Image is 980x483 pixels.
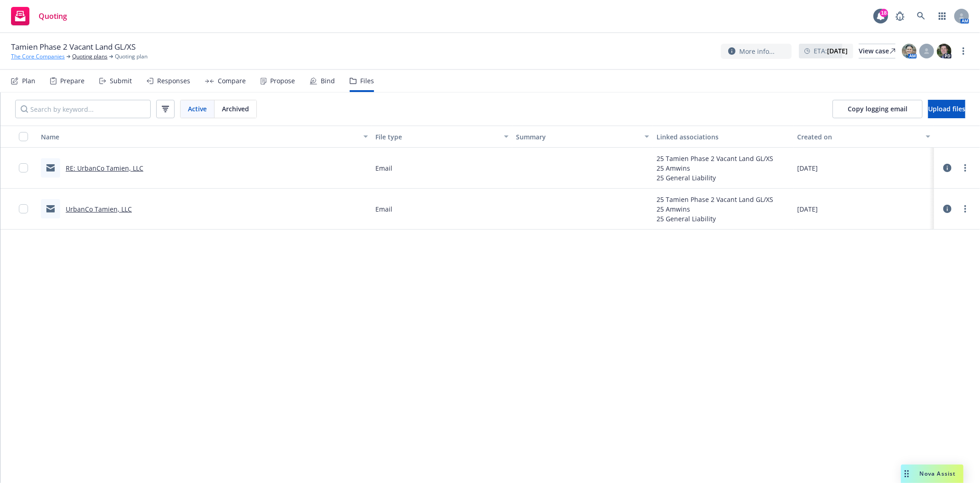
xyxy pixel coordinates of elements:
[115,52,147,61] span: Quoting plan
[928,104,965,113] span: Upload files
[222,104,249,114] span: Archived
[19,132,28,141] input: Select all
[516,132,639,142] div: Summary
[814,46,848,56] span: ETA :
[827,46,848,55] strong: [DATE]
[41,132,358,142] div: Name
[66,164,143,172] a: RE: UrbanCo Tamien, LLC
[937,44,952,58] img: photo
[880,9,888,17] div: 18
[928,100,965,118] button: Upload files
[15,100,151,118] input: Search by keyword...
[901,465,912,483] div: Drag to move
[859,44,895,58] div: View case
[66,205,132,213] a: UrbanCo Tamien, LLC
[920,470,956,477] span: Nova Assist
[7,3,71,29] a: Quoting
[833,100,923,118] button: Copy logging email
[375,204,392,214] span: Email
[110,77,132,85] div: Submit
[902,44,917,58] img: photo
[797,132,920,142] div: Created on
[657,163,773,173] div: 25 Amwins
[960,203,971,214] a: more
[901,465,963,483] button: Nova Assist
[797,163,818,173] span: [DATE]
[60,77,85,85] div: Prepare
[859,44,895,58] a: View case
[19,163,28,172] input: Toggle Row Selected
[933,7,952,25] a: Switch app
[375,132,498,142] div: File type
[657,214,773,224] div: 25 General Liability
[19,204,28,213] input: Toggle Row Selected
[793,126,934,148] button: Created on
[157,77,190,85] div: Responses
[512,126,653,148] button: Summary
[653,126,793,148] button: Linked associations
[657,204,773,214] div: 25 Amwins
[721,44,792,59] button: More info...
[11,52,65,61] a: The Core Companies
[11,41,136,52] span: Tamien Phase 2 Vacant Land GL/XS
[739,46,775,56] span: More info...
[22,77,35,85] div: Plan
[657,154,773,163] div: 25 Tamien Phase 2 Vacant Land GL/XS
[270,77,295,85] div: Propose
[360,77,374,85] div: Files
[375,163,392,173] span: Email
[372,126,512,148] button: File type
[657,195,773,204] div: 25 Tamien Phase 2 Vacant Land GL/XS
[891,7,909,25] a: Report a Bug
[797,204,818,214] span: [DATE]
[657,132,790,142] div: Linked associations
[912,7,930,25] a: Search
[37,126,372,148] button: Name
[218,77,246,85] div: Compare
[72,52,108,61] a: Quoting plans
[39,12,67,20] span: Quoting
[960,162,971,173] a: more
[321,77,335,85] div: Bind
[188,104,207,114] span: Active
[958,46,969,57] a: more
[848,104,907,113] span: Copy logging email
[657,173,773,183] div: 25 General Liability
